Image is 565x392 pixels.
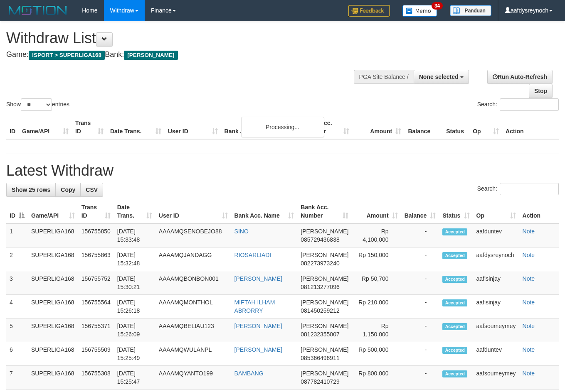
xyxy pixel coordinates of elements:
th: Balance: activate to sort column ascending [401,200,439,223]
th: Op: activate to sort column ascending [473,200,519,223]
span: Copy 087782410729 to clipboard [301,378,339,385]
span: CSV [86,186,98,193]
span: [PERSON_NAME] [301,346,348,353]
th: Bank Acc. Name: activate to sort column ascending [231,200,298,223]
td: [DATE] 15:26:09 [114,318,155,342]
th: Game/API [19,115,72,139]
a: MIFTAH ILHAM ABRORRY [234,299,275,314]
td: 6 [6,342,28,366]
span: Show 25 rows [12,186,50,193]
label: Show entries [6,98,69,111]
td: aafduntev [473,223,519,247]
input: Search: [500,98,559,111]
th: Amount: activate to sort column ascending [352,200,401,223]
th: Date Trans. [107,115,165,139]
td: SUPERLIGA168 [28,271,78,295]
td: AAAAMQYANTO199 [155,366,231,390]
td: AAAAMQBONBON001 [155,271,231,295]
img: MOTION_logo.png [6,4,69,17]
td: SUPERLIGA168 [28,366,78,390]
a: [PERSON_NAME] [234,275,282,282]
a: Run Auto-Refresh [487,70,553,84]
td: [DATE] 15:32:48 [114,247,155,271]
td: - [401,223,439,247]
td: - [401,247,439,271]
a: Note [523,299,535,306]
span: ISPORT > SUPERLIGA168 [29,51,105,60]
label: Search: [477,183,559,195]
a: RIOSARLIADI [234,252,271,258]
th: Bank Acc. Number [301,115,353,139]
td: - [401,295,439,318]
img: panduan.png [450,5,491,16]
a: [PERSON_NAME] [234,346,282,353]
td: Rp 500,000 [352,342,401,366]
a: BAMBANG [234,370,264,377]
label: Search: [477,98,559,111]
button: None selected [414,70,469,84]
img: Feedback.jpg [348,5,390,17]
span: Copy 081450259212 to clipboard [301,307,339,314]
td: [DATE] 15:26:18 [114,295,155,318]
td: Rp 4,100,000 [352,223,401,247]
span: [PERSON_NAME] [301,275,348,282]
span: Accepted [442,228,467,235]
span: Copy 085366496911 to clipboard [301,355,339,361]
td: Rp 800,000 [352,366,401,390]
span: None selected [419,73,459,80]
h1: Withdraw List [6,30,368,47]
td: 156755308 [78,366,114,390]
td: SUPERLIGA168 [28,247,78,271]
td: SUPERLIGA168 [28,318,78,342]
td: Rp 1,150,000 [352,318,401,342]
span: Copy 081232355007 to clipboard [301,331,339,338]
th: Status [443,115,469,139]
span: [PERSON_NAME] [301,299,348,306]
input: Search: [500,183,559,195]
td: AAAAMQBELIAU123 [155,318,231,342]
span: Copy 081213277096 to clipboard [301,284,339,290]
td: 2 [6,247,28,271]
a: Note [523,323,535,329]
td: - [401,342,439,366]
td: [DATE] 15:33:48 [114,223,155,247]
span: 34 [432,2,443,10]
td: aafsoumeymey [473,366,519,390]
td: AAAAMQWULANPL [155,342,231,366]
td: AAAAMQMONTHOL [155,295,231,318]
span: [PERSON_NAME] [124,51,178,60]
td: 4 [6,295,28,318]
th: Date Trans.: activate to sort column ascending [114,200,155,223]
td: 156755752 [78,271,114,295]
td: aafsoumeymey [473,318,519,342]
td: Rp 210,000 [352,295,401,318]
a: Copy [55,183,81,197]
div: PGA Site Balance / [354,70,414,84]
span: [PERSON_NAME] [301,252,348,258]
th: Bank Acc. Name [221,115,301,139]
a: Stop [529,84,553,98]
span: [PERSON_NAME] [301,228,348,235]
td: 3 [6,271,28,295]
td: - [401,271,439,295]
td: [DATE] 15:25:49 [114,342,155,366]
span: Accepted [442,347,467,354]
h1: Latest Withdraw [6,162,559,179]
span: Accepted [442,323,467,330]
td: AAAAMQSENOBEJO88 [155,223,231,247]
a: Show 25 rows [6,183,56,197]
th: ID: activate to sort column descending [6,200,28,223]
img: Button%20Memo.svg [402,5,437,17]
td: 5 [6,318,28,342]
th: Trans ID: activate to sort column ascending [78,200,114,223]
span: Accepted [442,252,467,259]
span: [PERSON_NAME] [301,323,348,329]
span: Accepted [442,299,467,306]
a: SINO [234,228,249,235]
td: 7 [6,366,28,390]
td: SUPERLIGA168 [28,223,78,247]
a: Note [523,228,535,235]
a: Note [523,275,535,282]
a: Note [523,370,535,377]
a: CSV [80,183,103,197]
